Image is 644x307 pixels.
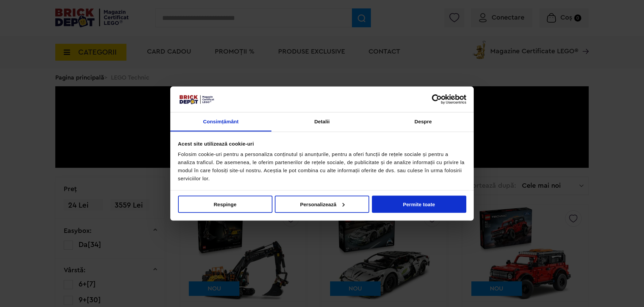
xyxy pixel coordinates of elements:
a: Consimțământ [170,113,271,132]
div: Folosim cookie-uri pentru a personaliza conținutul și anunțurile, pentru a oferi funcții de rețel... [178,150,466,183]
a: Despre [373,113,474,132]
a: Usercentrics Cookiebot - opens in a new window [407,94,466,104]
div: Acest site utilizează cookie-uri [178,140,466,148]
button: Personalizează [275,195,369,213]
img: siglă [178,94,215,105]
button: Respinge [178,195,272,213]
a: Detalii [271,113,373,132]
button: Permite toate [372,195,466,213]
